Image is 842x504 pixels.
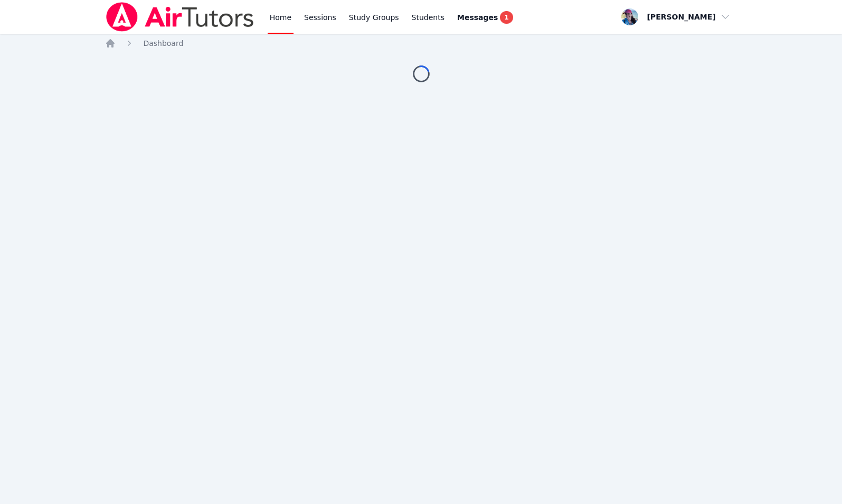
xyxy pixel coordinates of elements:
[500,11,513,24] span: 1
[105,2,254,32] img: Air Tutors
[457,12,498,23] span: Messages
[143,39,183,47] span: Dashboard
[143,38,183,49] a: Dashboard
[105,38,736,49] nav: Breadcrumb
